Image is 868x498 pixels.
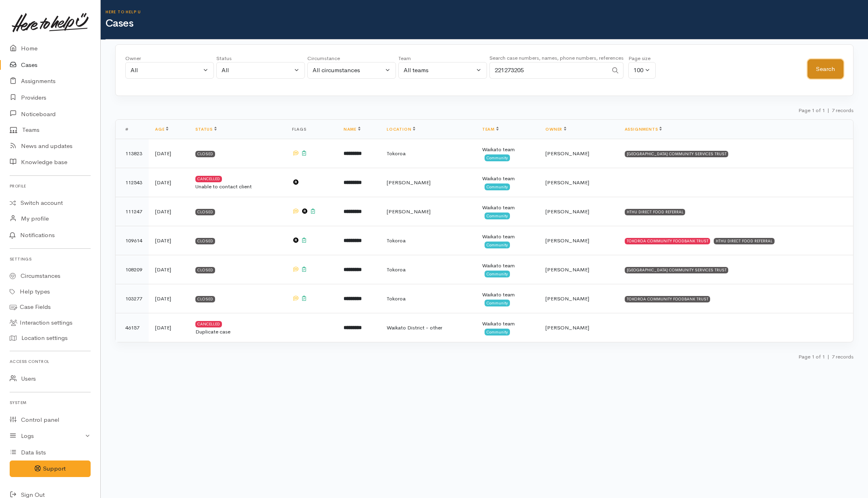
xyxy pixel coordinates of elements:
div: Cancelled [195,176,222,182]
th: # [116,120,149,139]
a: Status [195,127,217,132]
div: Page size [628,54,656,63]
div: All [131,66,201,75]
span: Tokoroa [387,150,406,157]
span: Tokoroa [387,266,406,273]
h6: Settings [10,254,91,265]
a: Owner [545,127,566,132]
button: All teams [398,62,487,79]
div: Status [216,54,305,63]
div: Waikato team [482,291,532,299]
div: Waikato team [482,175,532,183]
div: All teams [404,66,474,75]
a: Team [482,127,499,132]
td: 46157 [116,313,149,342]
td: 113823 [116,139,149,168]
small: Search case numbers, names, phone numbers, references [489,54,624,61]
div: All circumstances [313,66,383,75]
div: Unable to contact client [195,183,279,191]
div: Waikato team [482,262,532,270]
input: Search [489,62,608,79]
span: Community [485,183,510,190]
div: Closed [195,238,215,244]
button: Support [10,460,91,477]
span: Tokoroa [387,295,406,302]
span: [PERSON_NAME] [545,295,589,302]
a: Name [344,127,360,132]
span: [PERSON_NAME] [545,266,589,273]
span: [PERSON_NAME] [387,208,431,215]
div: [GEOGRAPHIC_DATA] COMMUNITY SERVICES TRUST [625,267,729,273]
span: Community [485,242,510,248]
div: [GEOGRAPHIC_DATA] COMMUNITY SERVICES TRUST [625,151,729,157]
div: HTHU DIRECT FOOD REFERRAL [714,238,775,244]
div: TOKOROA COMMUNITY FOODBANK TRUST [625,296,711,302]
span: Tokoroa [387,237,406,244]
button: All [216,62,305,79]
h6: Profile [10,181,91,192]
a: Assignments [625,127,662,132]
h6: Here to help u [106,10,868,14]
div: Team [398,54,487,63]
div: Closed [195,296,215,302]
div: Closed [195,267,215,273]
span: [PERSON_NAME] [545,179,589,186]
td: 112543 [116,168,149,197]
a: Age [155,127,168,132]
td: [DATE] [149,313,189,342]
div: Closed [195,151,215,157]
div: Waikato team [482,233,532,241]
small: Page 1 of 1 7 records [798,107,853,114]
div: Circumstance [307,54,396,63]
td: [DATE] [149,168,189,197]
span: Community [485,300,510,306]
td: [DATE] [149,284,189,313]
div: Duplicate case [195,328,279,336]
div: Owner [125,54,214,63]
span: [PERSON_NAME] [545,324,589,331]
div: Waikato team [482,204,532,212]
td: [DATE] [149,197,189,226]
span: | [827,107,829,114]
button: All [125,62,214,79]
td: [DATE] [149,255,189,284]
span: Community [485,329,510,335]
div: Cancelled [195,321,222,327]
a: Location [387,127,415,132]
div: Waikato team [482,320,532,328]
td: 108209 [116,255,149,284]
div: HTHU DIRECT FOOD REFERRAL [625,209,686,215]
button: All circumstances [307,62,396,79]
span: [PERSON_NAME] [545,237,589,244]
small: Page 1 of 1 7 records [798,353,853,360]
td: [DATE] [149,226,189,255]
td: 103277 [116,284,149,313]
span: Community [485,213,510,219]
td: 111247 [116,197,149,226]
h1: Cases [106,18,868,29]
h6: System [10,397,91,408]
div: Waikato team [482,146,532,154]
button: 100 [628,62,656,79]
span: Waikato District - other [387,324,442,331]
span: Community [485,154,510,161]
span: [PERSON_NAME] [387,179,431,186]
td: 109614 [116,226,149,255]
span: Community [485,271,510,277]
div: TOKOROA COMMUNITY FOODBANK TRUST [625,238,711,244]
span: [PERSON_NAME] [545,150,589,157]
h6: Access control [10,356,91,367]
div: Closed [195,209,215,215]
div: 100 [634,66,643,75]
button: Search [808,59,843,79]
th: Flags [286,120,337,139]
td: [DATE] [149,139,189,168]
span: [PERSON_NAME] [545,208,589,215]
span: | [827,353,829,360]
div: All [222,66,292,75]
